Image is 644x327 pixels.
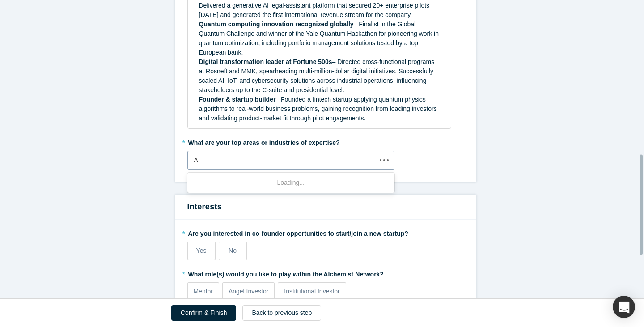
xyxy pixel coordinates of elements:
[187,135,464,148] label: What are your top areas or industries of expertise?
[187,201,464,213] h3: Interests
[199,58,332,65] span: Digital transformation leader at Fortune 500s
[199,96,439,122] span: – Founded a fintech startup applying quantum physics algorithms to real-world business problems, ...
[229,247,237,254] span: No
[193,287,213,296] p: Mentor
[171,305,236,321] button: Confirm & Finish
[284,287,340,296] p: Institutional Investor
[187,267,464,279] label: What role(s) would you like to play within the Alchemist Network?
[229,287,269,296] p: Angel Investor
[187,174,395,191] div: Loading...
[199,96,276,103] span: Founder & startup builder
[196,247,207,254] span: Yes
[187,226,464,238] label: Are you interested in co-founder opportunities to start/join a new startup?
[199,21,354,28] span: Quantum computing innovation recognized globally
[242,305,321,321] button: Back to previous step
